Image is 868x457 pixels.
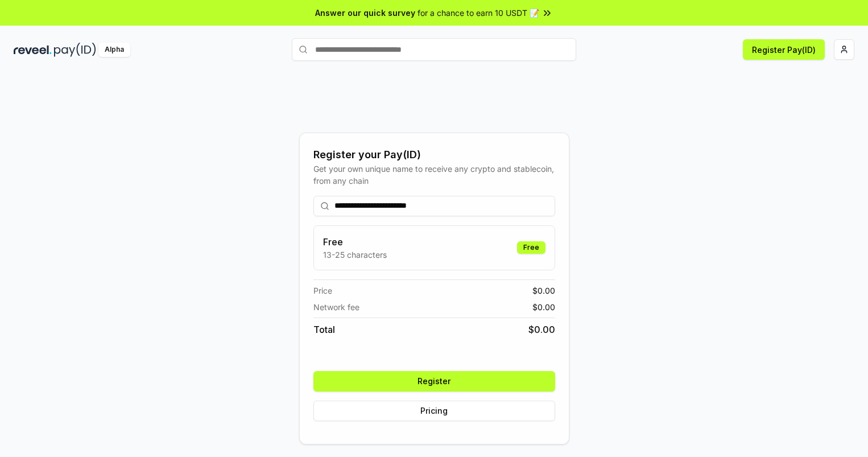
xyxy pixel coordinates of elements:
[323,249,387,261] p: 13-25 characters
[313,285,332,297] span: Price
[528,323,555,336] span: $ 0.00
[532,301,555,313] span: $ 0.00
[313,323,335,336] span: Total
[14,43,52,57] img: reveel_dark
[313,163,555,187] div: Get your own unique name to receive any crypto and stablecoin, from any chain
[313,147,555,163] div: Register your Pay(ID)
[315,7,415,19] span: Answer our quick survey
[532,285,555,297] span: $ 0.00
[54,43,96,57] img: pay_id
[313,301,359,313] span: Network fee
[743,39,825,60] button: Register Pay(ID)
[313,371,555,392] button: Register
[98,43,130,57] div: Alpha
[418,7,539,19] span: for a chance to earn 10 USDT 📝
[323,235,387,249] h3: Free
[517,241,545,254] div: Free
[313,401,555,421] button: Pricing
